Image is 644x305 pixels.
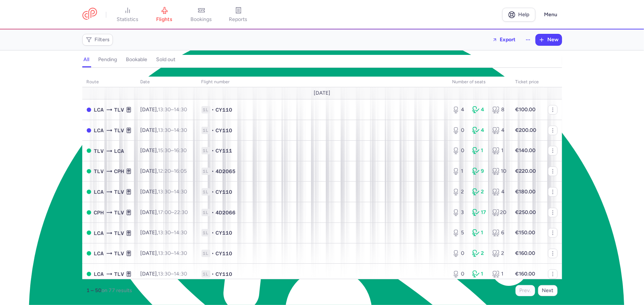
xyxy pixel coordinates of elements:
div: 0 [452,270,466,278]
strong: 1 – 50 [87,287,102,294]
time: 13:30 [158,271,171,277]
div: 1 [472,229,486,236]
span: – [158,189,187,195]
strong: €250.00 [516,209,536,215]
a: flights [146,7,183,23]
span: – [158,250,187,256]
span: – [158,127,187,133]
div: 4 [492,127,506,134]
div: 4 [472,106,486,113]
span: TLV [114,106,124,114]
span: LCA [94,188,104,196]
span: • [212,188,214,196]
time: 15:30 [158,147,171,154]
th: Flight number [197,77,448,88]
div: 0 [452,250,466,257]
div: 0 [452,147,466,154]
button: Next [538,285,558,296]
span: TLV [114,208,124,217]
span: LCA [94,249,104,257]
time: 13:30 [158,189,171,195]
span: reports [229,16,248,23]
strong: €180.00 [516,189,536,195]
div: 8 [492,106,506,113]
button: Menu [540,8,562,22]
a: CitizenPlane red outlined logo [82,8,97,21]
time: 13:30 [158,229,171,236]
div: 10 [492,168,506,175]
strong: €160.00 [516,250,535,256]
span: CPH [114,167,124,175]
span: [DATE], [141,127,187,133]
time: 14:30 [174,127,187,133]
span: 4D2066 [216,209,236,216]
span: – [158,271,187,277]
span: LCA [94,270,104,278]
div: 4 [492,188,506,196]
a: reports [220,7,257,23]
span: • [212,168,214,175]
div: 4 [472,127,486,134]
time: 17:00 [158,209,172,215]
span: • [212,270,214,278]
span: 1L [202,209,210,216]
span: LCA [114,147,124,155]
strong: €140.00 [516,147,536,154]
span: [DATE] [314,90,330,96]
span: 1L [202,106,210,113]
span: – [158,168,187,174]
div: 6 [492,229,506,236]
a: bookings [183,7,220,23]
button: Filters [83,34,113,45]
time: 13:30 [158,106,171,113]
span: CPH [94,208,104,217]
span: flights [156,16,173,23]
div: 17 [472,209,486,216]
div: 5 [452,229,466,236]
span: 1L [202,168,210,175]
time: 14:30 [174,189,187,195]
th: route [82,77,136,88]
span: [DATE], [141,229,187,236]
time: 14:30 [174,106,187,113]
div: 4 [452,106,466,113]
div: 1 [452,168,466,175]
span: • [212,209,214,216]
th: date [136,77,197,88]
strong: €160.00 [516,271,535,277]
span: • [212,127,214,134]
th: number of seats [448,77,511,88]
h4: all [84,56,90,63]
div: 0 [452,127,466,134]
div: 1 [472,270,486,278]
span: 4D2065 [216,168,236,175]
div: 2 [492,250,506,257]
span: 1L [202,250,210,257]
span: New [548,37,559,43]
time: 14:30 [174,271,187,277]
span: Help [518,12,529,17]
span: 1L [202,127,210,134]
span: CY110 [216,127,233,134]
span: CY111 [216,147,233,154]
div: 1 [472,147,486,154]
div: 3 [452,209,466,216]
span: TLV [114,188,124,196]
span: TLV [114,229,124,237]
span: statistics [117,16,138,23]
span: [DATE], [141,250,187,256]
span: TLV [114,249,124,257]
span: bookings [191,16,212,23]
h4: pending [99,56,117,63]
time: 16:05 [174,168,187,174]
div: 1 [492,270,506,278]
span: LCA [94,229,104,237]
span: [DATE], [141,189,187,195]
span: TLV [94,147,104,155]
span: TLV [114,270,124,278]
span: [DATE], [141,271,187,277]
strong: €150.00 [516,229,535,236]
span: • [212,106,214,113]
span: – [158,147,187,154]
span: 1L [202,188,210,196]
